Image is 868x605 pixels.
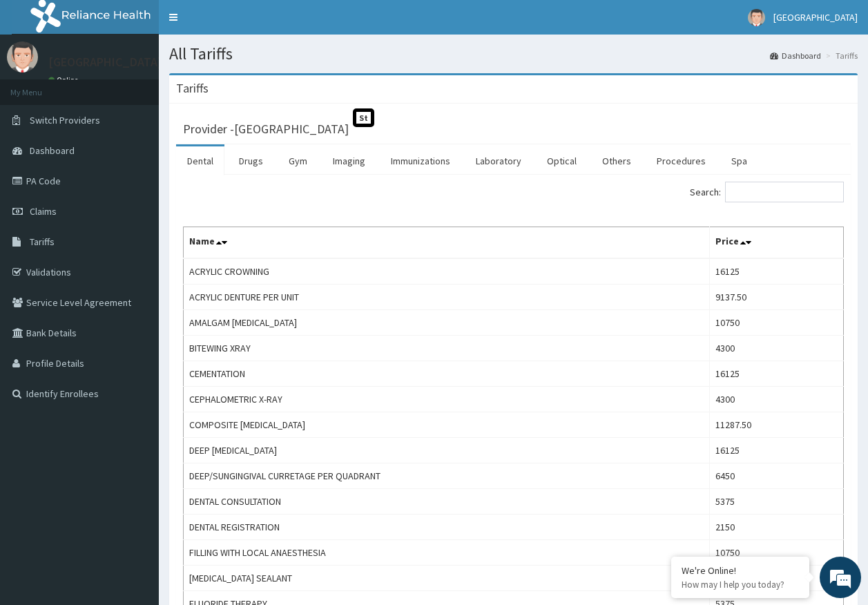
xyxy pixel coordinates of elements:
[353,108,374,127] span: St
[710,336,844,361] td: 4300
[30,144,75,157] span: Dashboard
[184,489,710,515] td: DENTAL CONSULTATION
[710,361,844,387] td: 16125
[770,50,821,61] a: Dashboard
[184,566,710,591] td: [MEDICAL_DATA] SEALANT
[710,489,844,515] td: 5375
[184,463,710,489] td: DEEP/SUNGINGIVAL CURRETAGE PER QUADRANT
[176,82,209,95] h3: Tariffs
[710,438,844,463] td: 16125
[380,146,461,175] a: Immunizations
[169,45,858,63] h1: All Tariffs
[228,146,274,175] a: Drugs
[682,579,799,590] p: How may I help you today?
[183,123,349,135] h3: Provider - [GEOGRAPHIC_DATA]
[7,41,38,73] img: User Image
[591,146,642,175] a: Others
[322,146,376,175] a: Imaging
[278,146,318,175] a: Gym
[176,146,224,175] a: Dental
[748,9,765,26] img: User Image
[536,146,588,175] a: Optical
[184,412,710,438] td: COMPOSITE [MEDICAL_DATA]
[710,285,844,310] td: 9137.50
[710,540,844,566] td: 10750
[710,387,844,412] td: 4300
[710,258,844,285] td: 16125
[822,50,858,61] li: Tariffs
[48,75,81,85] a: Online
[710,310,844,336] td: 10750
[184,310,710,336] td: AMALGAM [MEDICAL_DATA]
[184,336,710,361] td: BITEWING XRAY
[184,285,710,310] td: ACRYLIC DENTURE PER UNIT
[725,182,844,202] input: Search:
[720,146,758,175] a: Spa
[465,146,532,175] a: Laboratory
[646,146,717,175] a: Procedures
[184,438,710,463] td: DEEP [MEDICAL_DATA]
[710,515,844,540] td: 2150
[30,205,57,218] span: Claims
[710,463,844,489] td: 6450
[48,56,162,68] p: [GEOGRAPHIC_DATA]
[184,387,710,412] td: CEPHALOMETRIC X-RAY
[682,564,799,577] div: We're Online!
[184,361,710,387] td: CEMENTATION
[30,114,100,126] span: Switch Providers
[184,515,710,540] td: DENTAL REGISTRATION
[30,236,55,248] span: Tariffs
[184,540,710,566] td: FILLING WITH LOCAL ANAESTHESIA
[710,412,844,438] td: 11287.50
[690,182,844,202] label: Search:
[184,227,710,259] th: Name
[184,258,710,285] td: ACRYLIC CROWNING
[773,11,858,23] span: [GEOGRAPHIC_DATA]
[710,227,844,259] th: Price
